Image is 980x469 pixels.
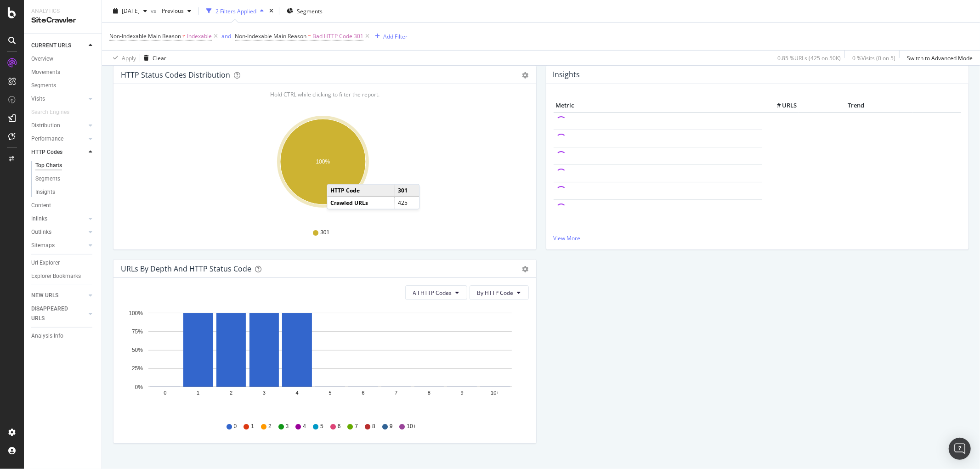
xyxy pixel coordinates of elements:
span: 9 [390,423,393,430]
a: Overview [31,54,95,64]
th: # URLS [762,99,799,113]
span: Non-Indexable Main Reason [109,32,181,40]
button: Switch to Advanced Mode [903,51,973,65]
div: Performance [31,134,63,144]
text: 6 [362,390,364,396]
a: View More [554,234,962,242]
td: 425 [395,197,419,209]
a: Segments [35,174,95,184]
text: 75% [132,328,143,335]
text: 9 [461,390,464,396]
span: 3 [286,423,289,430]
button: Previous [158,4,195,18]
th: Metric [554,99,763,113]
button: 2 Filters Applied [203,4,267,18]
td: HTTP Code [327,185,394,197]
text: 3 [263,390,266,396]
button: and [221,32,231,40]
span: Indexable [187,30,212,43]
div: 0 % Visits ( 0 on 5 ) [852,54,895,62]
a: Explorer Bookmarks [31,271,95,281]
div: Segments [35,174,60,184]
h4: Insights [553,68,580,81]
div: Analysis Info [31,331,63,341]
div: Url Explorer [31,258,60,268]
span: 2025 Aug. 4th [122,7,140,15]
a: Visits [31,94,86,104]
div: and [221,32,231,40]
span: 6 [338,423,341,430]
text: 0 [164,390,166,396]
text: 4 [296,390,299,396]
span: 10+ [407,423,416,430]
text: 8 [428,390,431,396]
div: Add Filter [384,32,408,40]
div: Movements [31,68,60,77]
a: CURRENT URLS [31,41,86,51]
div: HTTP Codes [31,147,62,157]
div: gear [522,72,529,79]
div: gear [522,266,529,272]
button: Clear [140,51,166,65]
a: Top Charts [35,161,95,170]
a: Segments [31,81,95,90]
text: 5 [329,390,331,396]
div: Sitemaps [31,241,55,250]
button: Apply [109,51,136,65]
svg: A chart. [121,113,525,220]
div: Search Engines [31,107,69,117]
a: Movements [31,68,95,77]
text: 10+ [491,390,499,396]
div: SiteCrawler [31,15,94,26]
svg: A chart. [121,307,525,414]
div: Explorer Bookmarks [31,271,81,281]
button: By HTTP Code [470,285,529,300]
div: times [267,6,275,16]
span: 8 [372,423,375,430]
span: Segments [297,7,323,15]
td: Crawled URLs [327,197,394,209]
text: 100% [129,310,143,316]
a: Outlinks [31,227,86,237]
div: Overview [31,54,53,64]
a: Sitemaps [31,241,86,250]
span: 2 [268,423,272,430]
span: vs [151,7,158,15]
div: Open Intercom Messenger [949,438,971,460]
a: Inlinks [31,214,86,224]
a: Performance [31,134,86,144]
button: Segments [283,4,326,18]
div: CURRENT URLS [31,41,71,51]
div: Inlinks [31,214,47,224]
a: Search Engines [31,107,79,117]
button: All HTTP Codes [405,285,467,300]
a: DISAPPEARED URLS [31,304,86,323]
text: 25% [132,366,143,372]
div: 0.85 % URLs ( 425 on 50K ) [777,54,841,62]
div: DISAPPEARED URLS [31,304,78,323]
a: Insights [35,187,95,197]
div: Visits [31,94,45,104]
span: 7 [355,423,358,430]
span: ≠ [182,32,186,40]
div: Outlinks [31,227,51,237]
td: 301 [395,185,419,197]
div: Distribution [31,121,60,130]
div: 2 Filters Applied [215,7,256,15]
span: 0 [234,423,237,430]
div: NEW URLS [31,291,58,300]
div: Clear [153,54,166,62]
div: Segments [31,81,56,90]
div: Apply [122,54,136,62]
span: 1 [251,423,254,430]
div: HTTP Status Codes Distribution [121,70,230,79]
div: Analytics [31,7,94,15]
a: Url Explorer [31,258,95,268]
a: Analysis Info [31,331,95,341]
a: Content [31,201,95,210]
span: 301 [320,229,329,237]
div: Content [31,201,51,210]
text: 7 [395,390,397,396]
